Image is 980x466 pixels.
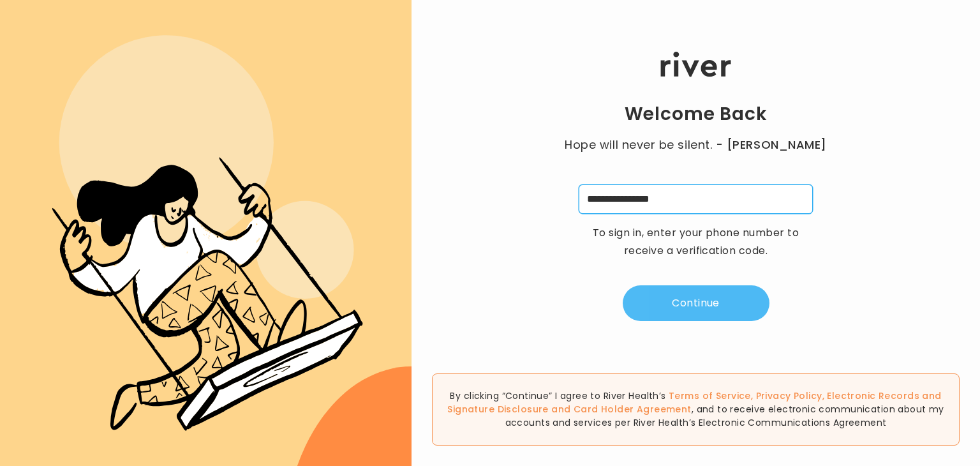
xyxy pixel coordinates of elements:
[553,136,840,154] p: Hope will never be silent.
[505,403,944,429] span: , and to receive electronic communication about my accounts and services per River Health’s Elect...
[669,389,751,402] a: Terms of Service
[716,136,827,154] span: - [PERSON_NAME]
[447,389,941,416] span: , , and
[584,224,808,260] p: To sign in, enter your phone number to receive a verification code.
[623,285,769,321] button: Continue
[432,373,960,446] div: By clicking “Continue” I agree to River Health’s
[574,403,692,416] a: Card Holder Agreement
[447,389,941,416] a: Electronic Records and Signature Disclosure
[756,389,822,402] a: Privacy Policy
[625,103,768,126] h1: Welcome Back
